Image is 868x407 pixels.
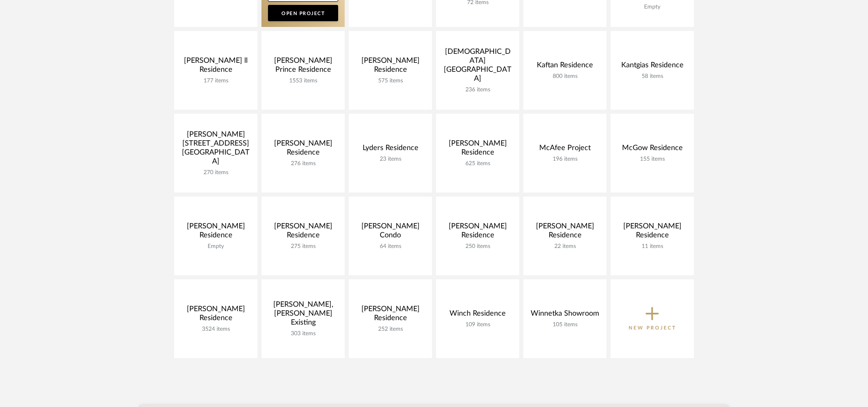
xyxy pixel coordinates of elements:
div: Kantgias Residence [617,61,687,73]
div: 155 items [617,156,687,163]
div: McGow Residence [617,144,687,156]
div: [PERSON_NAME] Residence [181,222,251,243]
div: [PERSON_NAME], [PERSON_NAME] Existing [268,300,338,330]
div: Kaftan Residence [530,61,600,73]
div: 177 items [181,77,251,84]
div: 3524 items [181,326,251,333]
a: Open Project [268,5,338,21]
div: [DEMOGRAPHIC_DATA] [GEOGRAPHIC_DATA] [443,47,513,86]
div: [PERSON_NAME] Residence [530,222,600,243]
div: 196 items [530,156,600,163]
div: Lyders Residence [355,144,425,156]
div: 64 items [355,243,425,250]
div: 270 items [181,169,251,176]
button: New Project [611,279,694,358]
div: 276 items [268,160,338,167]
div: [PERSON_NAME] Residence [443,222,513,243]
p: New Project [629,324,676,332]
div: [PERSON_NAME] Condo [355,222,425,243]
div: [PERSON_NAME] Residence [355,305,425,326]
div: Winch Residence [443,309,513,321]
div: 1553 items [268,77,338,84]
div: 105 items [530,321,600,328]
div: 58 items [617,73,687,80]
div: [PERSON_NAME] Residence [181,305,251,326]
div: [PERSON_NAME] Residence [268,222,338,243]
div: 275 items [268,243,338,250]
div: 22 items [530,243,600,250]
div: 11 items [617,243,687,250]
div: 575 items [355,77,425,84]
div: Empty [181,243,251,250]
div: 109 items [443,321,513,328]
div: 625 items [443,160,513,167]
div: 303 items [268,330,338,337]
div: [PERSON_NAME] Residence [617,222,687,243]
div: Winnetka Showroom [530,309,600,321]
div: [PERSON_NAME] ll Residence [181,56,251,77]
div: Empty [617,4,687,11]
div: [PERSON_NAME] Residence [268,139,338,160]
div: [PERSON_NAME] Prince Residence [268,56,338,77]
div: 250 items [443,243,513,250]
div: [PERSON_NAME] Residence [443,139,513,160]
div: 252 items [355,326,425,333]
div: McAfee Project [530,144,600,156]
div: 236 items [443,86,513,93]
div: 800 items [530,73,600,80]
div: [PERSON_NAME] Residence [355,56,425,77]
div: 23 items [355,156,425,163]
div: [PERSON_NAME] [STREET_ADDRESS][GEOGRAPHIC_DATA] [181,130,251,169]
